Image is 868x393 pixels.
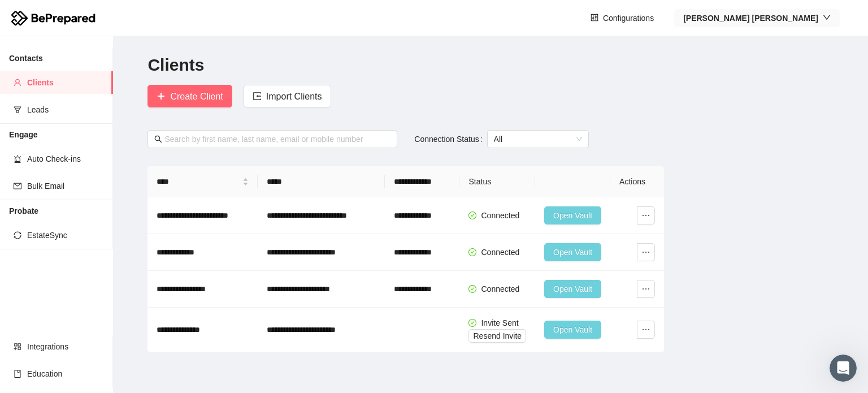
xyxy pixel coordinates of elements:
span: check-circle [468,211,476,219]
span: Configurations [603,12,654,24]
span: Import Clients [266,89,322,103]
span: Resend Invite [473,330,522,342]
button: controlConfigurations [581,9,663,27]
span: import [253,92,262,102]
span: user [14,79,21,87]
span: check-circle [468,285,476,293]
span: Create Client [170,89,223,103]
th: Actions [610,166,664,197]
button: [PERSON_NAME] [PERSON_NAME] [674,9,840,27]
span: Open Vault [553,246,592,258]
span: mail [14,182,21,190]
span: plus [157,92,166,102]
span: ellipsis [637,325,654,334]
span: Open Vault [553,209,592,222]
span: Leads [27,98,104,121]
span: EstateSync [27,224,104,247]
button: Open Vault [544,280,601,298]
iframe: Intercom live chat [830,355,857,382]
span: check-circle [468,319,476,327]
span: check-circle [468,248,476,256]
span: Connected [481,284,519,293]
span: All [494,131,582,148]
button: ellipsis [637,206,655,224]
button: ellipsis [637,243,655,261]
span: sync [14,231,21,239]
span: Education [27,362,104,385]
span: Bulk Email [27,175,104,197]
span: ellipsis [637,284,654,293]
button: importImport Clients [244,85,331,107]
span: Open Vault [553,323,592,336]
span: Open Vault [553,283,592,295]
input: Search by first name, last name, email or mobile number [164,133,390,145]
span: Integrations [27,335,104,358]
span: Connected [481,211,519,220]
button: plusCreate Client [147,85,232,107]
button: ellipsis [637,280,655,298]
span: funnel-plot [14,106,21,114]
span: alert [14,155,21,163]
button: Open Vault [544,321,601,339]
strong: Contacts [9,54,43,63]
button: Resend Invite [468,329,526,343]
span: control [591,14,598,23]
span: down [823,14,831,21]
span: appstore-add [14,343,21,351]
strong: [PERSON_NAME] [PERSON_NAME] [683,14,818,23]
button: ellipsis [637,321,655,339]
span: ellipsis [637,211,654,220]
th: Status [459,166,535,197]
span: Clients [27,71,104,94]
button: Open Vault [544,206,601,224]
span: Connected [481,248,519,257]
span: book [14,370,21,378]
th: Name [147,166,258,197]
span: ellipsis [637,248,654,257]
label: Connection Status [414,130,487,148]
span: Auto Check-ins [27,148,104,170]
span: Invite Sent [481,318,518,327]
span: search [154,135,162,143]
strong: Engage [9,130,38,139]
h2: Clients [147,54,833,77]
button: Open Vault [544,243,601,261]
strong: Probate [9,206,38,215]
